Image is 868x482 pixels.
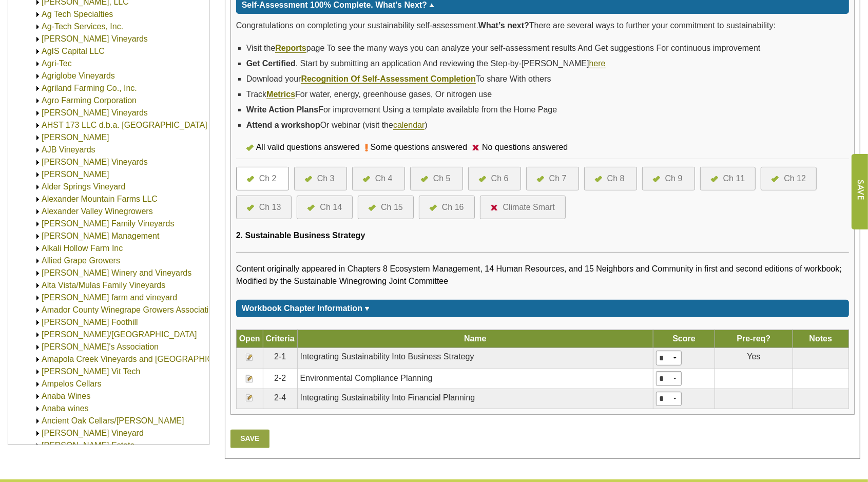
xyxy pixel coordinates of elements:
[34,294,42,302] img: Expand Alvarez farm and vineyard
[246,145,254,151] img: icon-all-questions-answered.png
[320,201,342,214] div: Ch 14
[34,196,42,203] img: Expand Alexander Mountain Farms LLC
[537,172,568,185] a: Ch 7
[430,205,437,211] img: icon-all-questions-answered.png
[479,172,510,185] a: Ch 6
[34,393,42,400] img: Expand Anaba Wines
[317,172,335,185] div: Ch 3
[771,172,806,185] a: Ch 12
[42,256,120,265] a: Allied Grape Growers
[369,201,403,214] a: Ch 15
[254,141,365,153] div: All valid questions answered
[42,59,72,68] a: Agri-Tec
[246,105,318,114] strong: Write Action Plans
[34,109,42,117] img: Expand Ahlstrand Vineyards
[653,330,715,348] th: Score
[478,21,529,30] strong: What’s next?
[34,417,42,425] img: Expand Ancient Oak Cellars/Siebert Vineyards
[711,176,718,182] img: icon-all-questions-answered.png
[297,330,653,348] th: Name
[297,389,653,409] td: Integrating Sustainability Into Financial Planning
[259,172,277,185] div: Ch 2
[246,59,296,68] strong: Get Certified
[305,176,312,182] img: icon-all-questions-answered.png
[42,108,148,117] a: [PERSON_NAME] Vineyards
[42,404,89,413] a: Anaba wines
[34,146,42,154] img: Expand AJB Vineyards
[246,87,849,102] li: Track For water, energy, greenhouse gases, Or nitrogen use
[34,233,42,240] img: Expand Alfonso Elena Vineyard Management
[263,348,297,369] td: 2-1
[42,305,218,314] a: Amador County Winegrape Growers Association
[246,41,849,56] li: Visit the page To see the many ways you can analyze your self-assessment results And Get suggesti...
[34,245,42,253] img: Expand Alkali Hollow Farm Inc
[784,172,806,185] div: Ch 12
[430,201,464,214] a: Ch 16
[42,281,165,290] a: Alta Vista/Mulas Family Vineyards
[34,430,42,437] img: Expand Andersen Vineyard
[34,306,42,314] img: Expand Amador County Winegrape Growers Association
[42,293,177,302] a: [PERSON_NAME] farm and vineyard
[266,90,295,99] a: Metrics
[42,133,109,142] a: [PERSON_NAME]
[42,84,137,92] a: Agriland Farming Co., Inc.
[42,195,158,203] a: Alexander Mountain Farms LLC
[479,141,573,153] div: No questions answered
[246,71,849,87] li: Download your To share With others
[230,430,269,448] a: Save
[42,10,113,18] a: Ag Tech Specialties
[503,201,555,214] div: Climate Smart
[381,201,403,214] div: Ch 15
[263,330,297,348] th: Criteria
[42,355,241,363] a: Amapola Creek Vineyards and [GEOGRAPHIC_DATA]
[247,205,254,211] img: icon-all-questions-answered.png
[42,429,144,437] a: [PERSON_NAME] Vineyard
[34,134,42,142] img: Expand Ahven Vineyard
[42,416,184,425] a: Ancient Oak Cellars/[PERSON_NAME]
[247,176,254,182] img: icon-all-questions-answered.png
[42,182,125,191] a: Alder Springs Vineyard
[711,172,745,185] a: Ch 11
[42,379,101,388] a: Ampelos Cellars
[42,34,148,43] a: [PERSON_NAME] Vineyards
[34,183,42,191] img: Expand Alder Springs Vineyard
[34,48,42,55] img: Expand AgIS Capital LLC
[34,356,42,363] img: Expand Amapola Creek Vineyards and Winery
[263,368,297,389] td: 2-2
[275,44,306,53] a: Reports
[433,172,451,185] div: Ch 5
[653,172,684,185] a: Ch 9
[34,220,42,228] img: Expand Alfaro Family Vineyards
[429,4,434,7] img: sort_arrow_up.gif
[363,176,370,182] img: icon-all-questions-answered.png
[42,318,138,326] a: [PERSON_NAME] Foothill
[259,201,281,214] div: Ch 13
[491,205,498,210] img: icon-no-questions-answered.png
[42,96,137,105] a: Agro Farming Corporation
[34,442,42,450] img: Expand Anderson Estate
[34,122,42,129] img: Expand AHST 173 LLC d.b.a. Domaine Helena
[297,348,653,369] td: Integrating Sustainability Into Business Strategy
[653,176,660,182] img: icon-all-questions-answered.png
[42,145,95,154] a: AJB Vineyards
[42,170,109,179] a: [PERSON_NAME]
[34,331,42,339] img: Expand Amador Ridge/SutterHill
[42,121,207,129] a: AHST 173 LLC d.b.a. [GEOGRAPHIC_DATA]
[246,118,849,133] li: Or webinar (visit the )
[34,11,42,18] img: Expand Ag Tech Specialties
[42,22,123,31] a: Ag-Tech Services, Inc.
[479,176,486,182] img: icon-all-questions-answered.png
[263,389,297,409] td: 2-4
[421,172,452,185] a: Ch 5
[549,172,567,185] div: Ch 7
[42,232,159,240] a: [PERSON_NAME] Management
[369,205,376,211] img: icon-all-questions-answered.png
[42,367,140,376] a: [PERSON_NAME] Vit Tech
[42,342,159,351] a: [PERSON_NAME]'s Association
[42,207,153,216] a: Alexander Valley Winegrowers
[42,71,115,80] a: Agriglobe Vineyards
[297,368,653,389] td: Environmental Compliance Planning
[42,219,174,228] a: [PERSON_NAME] Family Vineyards
[34,368,42,376] img: Expand Ambrose Vit Tech
[375,172,393,185] div: Ch 4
